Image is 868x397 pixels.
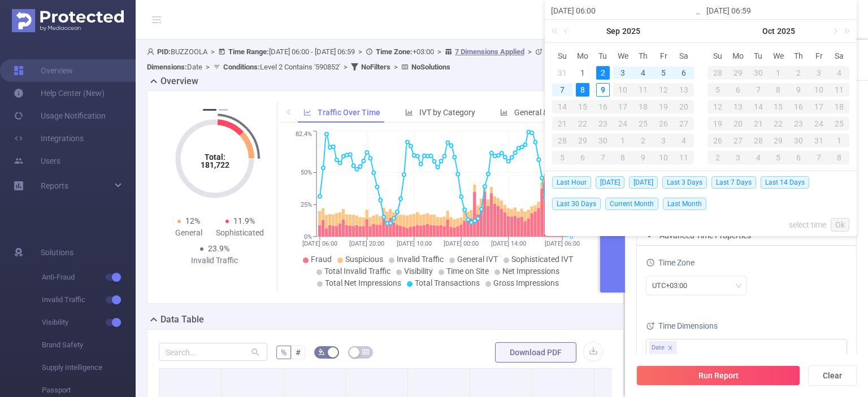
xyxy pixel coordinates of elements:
[633,64,653,81] td: September 4, 2025
[14,82,105,104] a: Help Center (New)
[572,149,593,166] td: October 6, 2025
[829,47,849,64] th: Sat
[830,20,840,42] a: Next month (PageDown)
[511,255,573,264] span: Sophisticated IVT
[809,83,829,97] div: 10
[160,75,198,88] h2: Overview
[633,51,653,61] span: Th
[524,47,535,56] span: >
[809,151,829,164] div: 7
[829,151,849,164] div: 8
[653,51,674,61] span: Fr
[667,345,673,352] i: icon: close
[613,151,633,164] div: 8
[663,198,706,210] span: Last Month
[677,66,691,80] div: 6
[552,132,572,149] td: September 28, 2025
[674,115,694,132] td: September 27, 2025
[613,115,633,132] td: September 24, 2025
[576,66,589,80] div: 1
[552,115,572,132] td: September 21, 2025
[829,51,849,61] span: Sa
[653,134,674,147] div: 3
[728,51,748,61] span: Mo
[788,98,809,115] td: October 16, 2025
[616,66,630,80] div: 3
[748,134,769,147] div: 28
[788,134,809,147] div: 30
[748,117,769,130] div: 21
[829,81,849,98] td: October 11, 2025
[42,356,136,379] span: Supply Intelligence
[679,341,680,355] input: filter select
[788,66,809,80] div: 2
[708,134,728,147] div: 26
[829,66,849,80] div: 4
[728,151,748,164] div: 3
[735,282,742,290] i: icon: down
[657,66,670,80] div: 5
[633,132,653,149] td: October 2, 2025
[808,365,857,386] button: Clear
[748,115,769,132] td: October 21, 2025
[613,149,633,166] td: October 8, 2025
[562,20,572,42] a: Previous month (PageUp)
[728,98,748,115] td: October 13, 2025
[404,267,433,276] span: Visibility
[809,98,829,115] td: October 17, 2025
[708,117,728,130] div: 19
[42,334,136,356] span: Brand Safety
[215,227,266,239] div: Sophisticated
[444,240,479,247] tspan: [DATE] 00:00
[572,64,593,81] td: September 1, 2025
[552,198,601,210] span: Last 30 Days
[633,47,653,64] th: Thu
[633,149,653,166] td: October 9, 2025
[41,181,68,190] span: Reports
[411,63,450,71] b: No Solutions
[728,47,748,64] th: Mon
[552,51,572,61] span: Su
[502,267,559,276] span: Net Impressions
[500,108,508,116] i: icon: bar-chart
[837,20,852,42] a: Next year (Control + right)
[831,218,849,232] a: Ok
[613,81,633,98] td: September 10, 2025
[829,132,849,149] td: November 1, 2025
[809,115,829,132] td: October 24, 2025
[646,258,695,267] span: Time Zone
[495,342,576,363] button: Download PDF
[748,149,769,166] td: November 4, 2025
[593,149,613,166] td: October 7, 2025
[12,9,124,32] img: Protected Media
[593,117,613,130] div: 23
[769,115,789,132] td: October 22, 2025
[41,174,68,197] a: Reports
[788,83,809,97] div: 9
[147,47,562,71] span: BUZZOOLA [DATE] 06:00 - [DATE] 06:59 +03:00
[769,149,789,166] td: November 5, 2025
[572,115,593,132] td: September 22, 2025
[788,64,809,81] td: October 2, 2025
[361,63,390,71] b: No Filters
[674,47,694,64] th: Sat
[674,134,694,147] div: 4
[552,151,572,164] div: 5
[552,81,572,98] td: September 7, 2025
[776,20,796,42] a: 2025
[748,98,769,115] td: October 14, 2025
[653,81,674,98] td: September 12, 2025
[788,132,809,149] td: October 30, 2025
[605,198,658,210] span: Current Month
[633,117,653,130] div: 25
[296,131,312,138] tspan: 82.4%
[809,132,829,149] td: October 31, 2025
[653,100,674,114] div: 19
[434,47,445,56] span: >
[674,149,694,166] td: October 11, 2025
[728,64,748,81] td: September 29, 2025
[14,104,106,127] a: Usage Notification
[593,151,613,164] div: 7
[593,132,613,149] td: September 30, 2025
[728,149,748,166] td: November 3, 2025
